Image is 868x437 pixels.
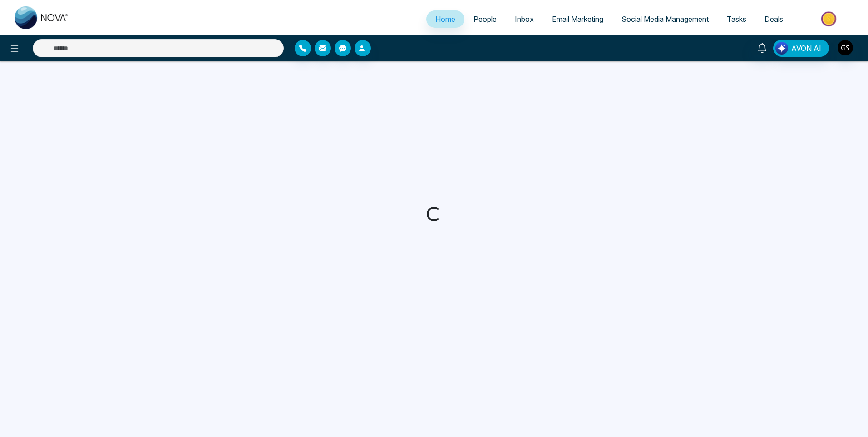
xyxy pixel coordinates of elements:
img: Market-place.gif [797,9,863,29]
a: Social Media Management [612,10,718,28]
span: Tasks [727,15,746,24]
a: Email Marketing [543,10,612,28]
a: People [464,10,506,28]
span: Deals [764,15,783,24]
img: Nova CRM Logo [15,6,69,29]
span: Email Marketing [552,15,603,24]
a: Deals [755,10,792,28]
button: AVON AI [773,40,829,57]
img: Lead Flow [775,42,788,55]
span: People [473,15,497,24]
span: Home [435,15,455,24]
span: Social Media Management [621,15,709,24]
a: Inbox [506,10,543,28]
img: User Avatar [838,40,853,55]
span: AVON AI [791,43,821,54]
span: Inbox [515,15,534,24]
a: Tasks [718,10,755,28]
a: Home [426,10,464,28]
